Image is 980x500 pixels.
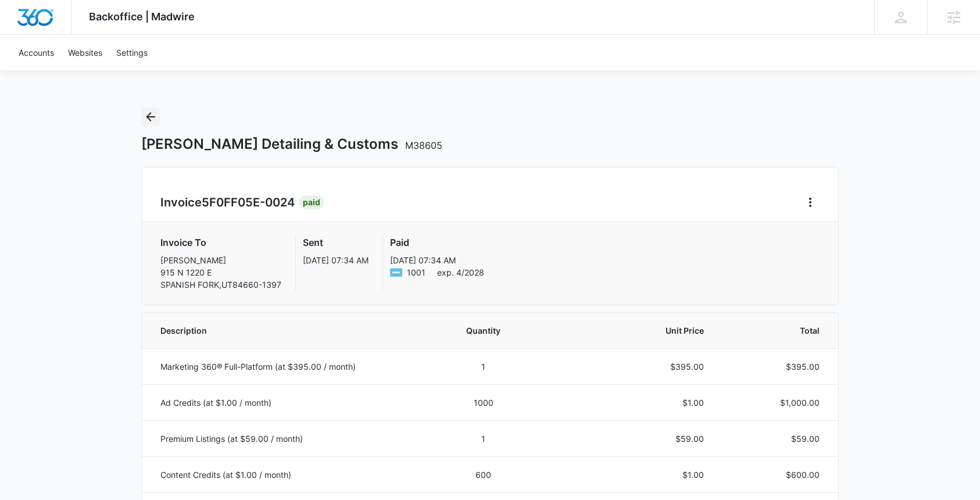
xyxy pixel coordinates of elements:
[437,266,484,278] span: exp. 4/2028
[160,433,419,445] p: Premium Listings (at $59.00 / month)
[160,235,281,249] h3: Invoice To
[12,35,61,70] a: Accounts
[160,469,419,481] p: Content Credits (at $1.00 / month)
[109,35,155,70] a: Settings
[732,397,820,409] p: $1,000.00
[405,140,442,151] span: M38605
[432,420,535,456] td: 1
[202,195,295,209] span: 5F0FF05E-0024
[549,433,704,445] p: $59.00
[732,360,820,373] p: $395.00
[407,266,425,278] span: American Express ending with
[432,456,535,492] td: 600
[61,35,109,70] a: Websites
[549,469,704,481] p: $1.00
[549,324,704,337] span: Unit Price
[549,360,704,373] p: $395.00
[432,384,535,420] td: 1000
[446,324,521,337] span: Quantity
[303,235,369,249] h3: Sent
[390,235,484,249] h3: Paid
[801,193,820,212] button: Home
[160,397,419,409] p: Ad Credits (at $1.00 / month)
[432,348,535,384] td: 1
[160,194,299,211] h2: Invoice
[732,433,820,445] p: $59.00
[732,324,820,337] span: Total
[160,254,281,291] p: [PERSON_NAME] 915 N 1220 E SPANISH FORK , UT 84660-1397
[303,254,369,266] p: [DATE] 07:34 AM
[89,10,195,23] span: Backoffice | Madwire
[141,135,442,153] h1: [PERSON_NAME] Detailing & Customs
[299,195,324,209] div: Paid
[141,108,160,126] button: Back
[732,469,820,481] p: $600.00
[390,254,484,266] p: [DATE] 07:34 AM
[160,360,419,373] p: Marketing 360® Full-Platform (at $395.00 / month)
[160,324,419,337] span: Description
[549,397,704,409] p: $1.00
